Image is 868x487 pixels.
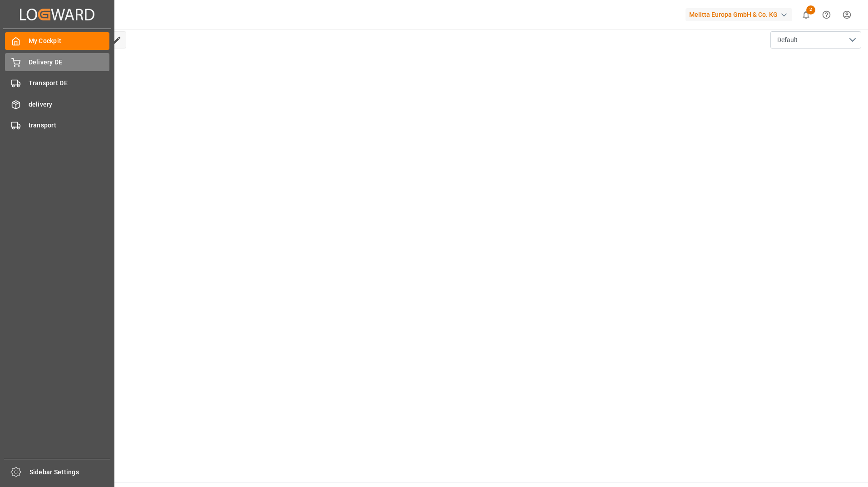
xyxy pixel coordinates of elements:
[806,5,815,15] span: 2
[5,117,109,134] a: transport
[770,31,861,49] button: open menu
[796,5,816,25] button: show 2 new notifications
[29,58,110,67] span: Delivery DE
[29,121,110,130] span: transport
[5,95,109,113] a: delivery
[5,53,109,71] a: Delivery DE
[5,32,109,50] a: My Cockpit
[29,36,110,46] span: My Cockpit
[816,5,837,25] button: Help Center
[5,74,109,92] a: Transport DE
[29,78,110,88] span: Transport DE
[686,6,796,23] button: Melitta Europa GmbH & Co. KG
[30,468,111,477] span: Sidebar Settings
[777,35,798,45] span: Default
[686,8,792,21] div: Melitta Europa GmbH & Co. KG
[29,100,110,109] span: delivery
